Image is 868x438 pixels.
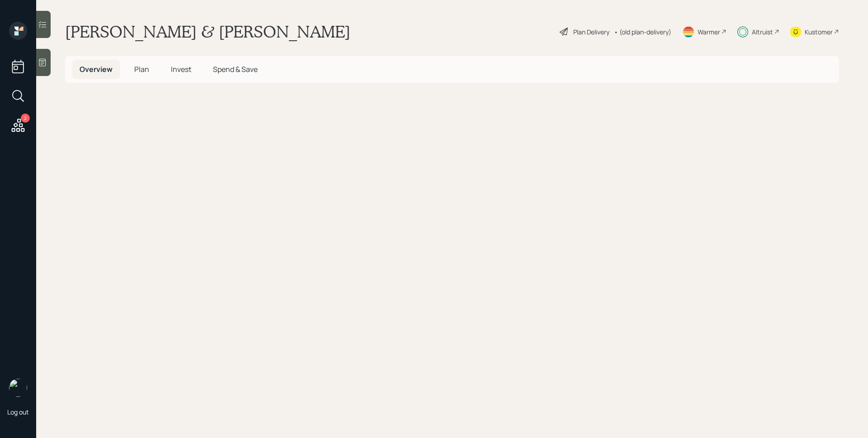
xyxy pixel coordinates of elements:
[213,64,258,74] span: Spend & Save
[7,408,29,416] div: Log out
[805,27,833,37] div: Kustomer
[752,27,773,37] div: Altruist
[21,114,30,123] div: 2
[573,27,609,37] div: Plan Delivery
[65,22,350,42] h1: [PERSON_NAME] & [PERSON_NAME]
[80,64,113,74] span: Overview
[134,64,149,74] span: Plan
[9,379,27,397] img: james-distasi-headshot.png
[614,27,671,37] div: • (old plan-delivery)
[698,27,720,37] div: Warmer
[171,64,191,74] span: Invest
